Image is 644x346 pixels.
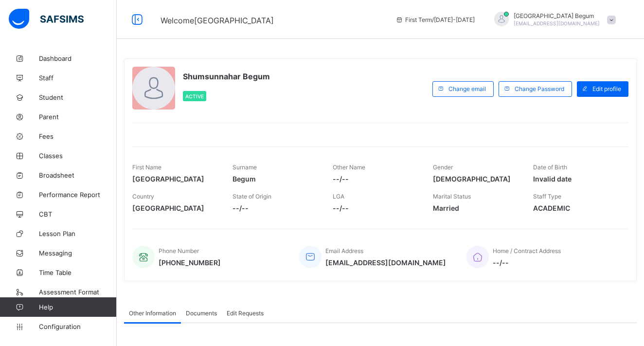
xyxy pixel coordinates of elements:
[39,132,117,140] span: Fees
[39,191,117,199] span: Performance Report
[433,175,519,183] span: [DEMOGRAPHIC_DATA]
[433,164,453,171] span: Gender
[533,164,567,171] span: Date of Birth
[227,310,264,317] span: Edit Requests
[333,193,344,200] span: LGA
[39,74,117,82] span: Staff
[233,204,318,212] span: --/--
[233,193,271,200] span: State of Origin
[39,210,117,218] span: CBT
[592,85,621,92] span: Edit profile
[132,204,218,212] span: [GEOGRAPHIC_DATA]
[325,247,363,255] span: Email Address
[325,258,446,267] span: [EMAIL_ADDRESS][DOMAIN_NAME]
[493,258,561,267] span: --/--
[132,175,218,183] span: [GEOGRAPHIC_DATA]
[39,230,117,237] span: Lesson Plan
[514,12,600,19] span: [GEOGRAPHIC_DATA] Begum
[39,303,116,311] span: Help
[39,55,117,62] span: Dashboard
[433,204,519,212] span: Married
[484,12,621,28] div: Shumsunnahar Begum
[132,193,154,200] span: Country
[185,93,204,99] span: Active
[333,175,418,183] span: --/--
[39,171,117,179] span: Broadsheet
[159,247,199,255] span: Phone Number
[159,258,221,267] span: [PHONE_NUMBER]
[186,310,217,317] span: Documents
[9,9,84,29] img: safsims
[333,164,365,171] span: Other Name
[333,204,418,212] span: --/--
[39,113,117,121] span: Parent
[395,16,475,23] span: session/term information
[514,20,600,26] span: [EMAIL_ADDRESS][DOMAIN_NAME]
[233,164,257,171] span: Surname
[39,269,117,276] span: Time Table
[493,247,561,255] span: Home / Contract Address
[39,249,117,257] span: Messaging
[39,152,117,160] span: Classes
[39,323,116,330] span: Configuration
[132,164,161,171] span: First Name
[533,204,619,212] span: ACADEMIC
[448,85,486,92] span: Change email
[129,310,176,317] span: Other Information
[183,72,270,81] span: Shumsunnahar Begum
[515,85,564,92] span: Change Password
[39,288,117,296] span: Assessment Format
[533,193,561,200] span: Staff Type
[533,175,619,183] span: Invalid date
[233,175,318,183] span: Begum
[161,16,274,25] span: Welcome [GEOGRAPHIC_DATA]
[39,93,117,101] span: Student
[433,193,471,200] span: Marital Status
